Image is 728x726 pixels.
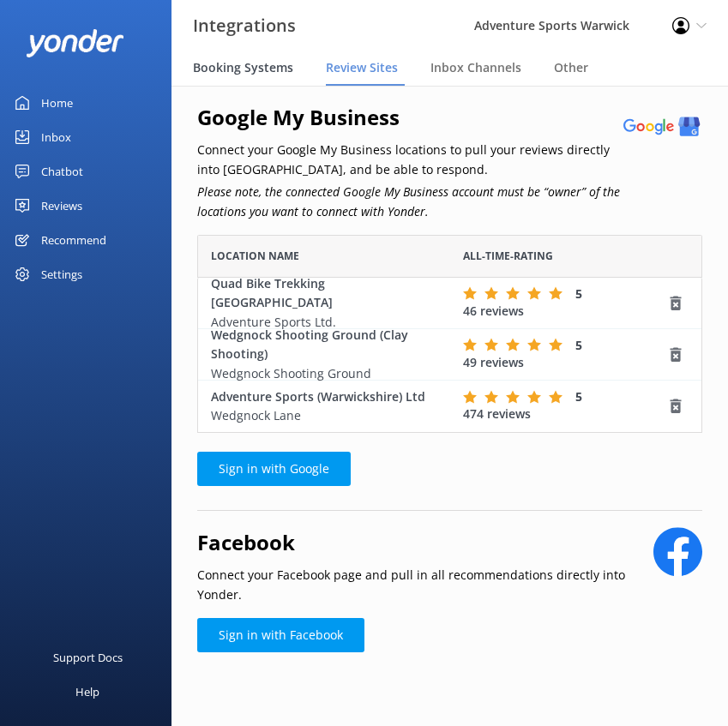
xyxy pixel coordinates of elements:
div: Home [41,86,73,120]
p: Adventure Sports Ltd. [211,313,437,332]
p: Connect your Google My Business locations to pull your reviews directly into [GEOGRAPHIC_DATA], a... [197,141,623,179]
div: Recommend [41,223,106,257]
div: Inbox [41,120,71,154]
span: Location Name [211,248,299,264]
img: yonder-white-logo.png [26,29,124,57]
h3: Integrations [193,12,296,39]
div: Chatbot [41,154,83,189]
a: Sign in with Google [197,452,351,486]
span: 5 [575,388,582,405]
div: Support Docs [53,640,123,675]
h2: Google My Business [197,101,623,134]
span: Inbox Channels [430,59,521,76]
span: All-time-rating [463,248,553,264]
i: Please note, the connected Google My Business account must be “owner” of the locations you want t... [197,183,620,219]
div: 46 reviews [463,285,668,321]
span: 5 [575,285,582,302]
a: Sign in with Facebook [197,618,364,652]
div: Quad Bike Trekking [GEOGRAPHIC_DATA] [211,274,437,332]
h2: Facebook [197,526,653,559]
span: Other [554,59,588,76]
div: Adventure Sports (Warwickshire) Ltd [211,387,437,426]
div: Wedgnock Shooting Ground (Clay Shooting) [211,326,437,383]
p: Wedgnock Lane [211,406,437,425]
div: 474 reviews [463,388,668,423]
span: Booking Systems [193,59,293,76]
div: Reviews [41,189,82,223]
div: Settings [41,257,82,291]
div: grid [197,278,702,432]
div: 49 reviews [463,337,668,372]
p: Wedgnock Shooting Ground [211,364,437,383]
div: Help [75,675,99,709]
span: 5 [575,337,582,353]
span: Review Sites [326,59,398,76]
p: Connect your Facebook page and pull in all recommendations directly into Yonder. [197,566,653,604]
